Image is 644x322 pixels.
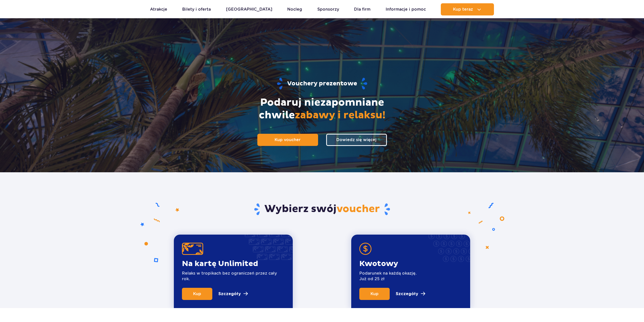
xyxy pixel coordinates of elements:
span: zabawy i relaksu! [295,109,385,122]
h2: Podaruj niezapomniane chwile [234,96,411,122]
p: Relaks w tropikach bez ograniczeń przez cały rok. [182,271,285,282]
span: Kup voucher [275,137,301,142]
span: Kup [193,291,201,296]
a: Nocleg [287,3,302,15]
a: Dowiedz się więcej [326,134,387,146]
span: Dowiedz się więcej [336,137,377,142]
h1: Vouchery prezentowe [159,77,485,90]
a: Kup voucher [257,134,318,146]
button: Kup teraz [441,3,494,15]
p: Kwotowy [359,259,417,269]
p: Na kartę Unlimited [182,259,285,269]
a: Szczegóły [396,288,425,300]
a: Szczegóły [218,288,248,300]
p: Podarunek na każdą okazję. Już od 25 zł [359,271,417,282]
a: Sponsorzy [317,3,339,15]
span: voucher [337,203,380,215]
span: Kup [370,291,379,296]
span: Kup teraz [453,7,473,12]
a: [GEOGRAPHIC_DATA] [226,3,272,15]
h2: Wybierz swój [174,203,470,216]
p: Szczegóły [396,291,418,297]
a: Kup [359,288,390,300]
a: Kup [182,288,212,300]
a: Bilety i oferta [182,3,211,15]
a: Atrakcje [150,3,167,15]
p: Szczegóły [218,291,241,297]
a: Informacje i pomoc [386,3,426,15]
a: Dla firm [354,3,370,15]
